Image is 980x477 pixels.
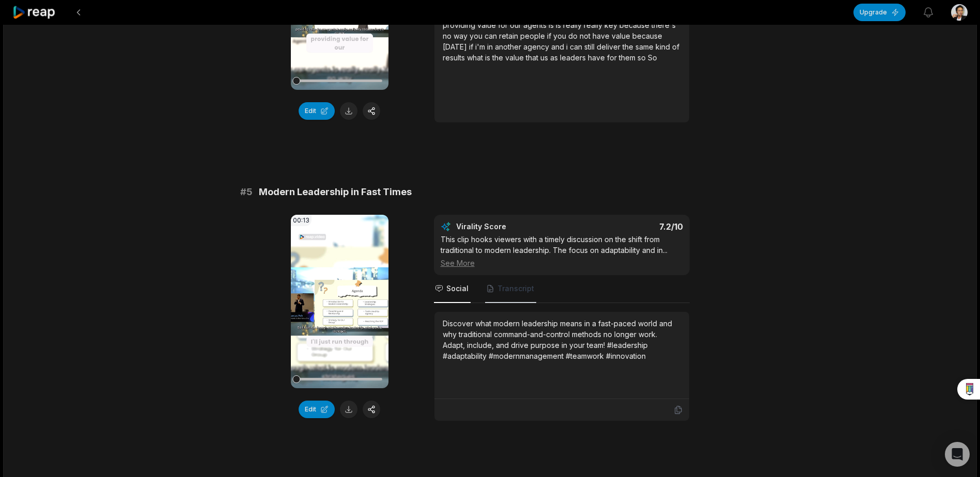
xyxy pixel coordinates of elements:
div: See More [441,258,683,268]
span: the [492,53,505,62]
span: so [637,53,648,62]
span: not [580,31,593,40]
span: that [526,53,540,62]
span: deliver [597,42,623,51]
span: do [568,31,580,40]
span: if [469,42,475,51]
span: Social [446,283,469,294]
button: Edit [299,102,335,120]
span: really [563,21,584,29]
span: results [443,53,467,62]
span: So [648,53,657,62]
span: Transcript [497,283,534,294]
div: This clip hooks viewers with a timely discussion on the shift from traditional to modern leadersh... [441,234,683,268]
span: because [632,31,662,40]
span: the [623,42,635,51]
span: [DATE] [443,42,469,51]
span: # 5 [240,185,253,199]
span: for [498,21,510,29]
span: for [607,53,619,62]
span: what [467,53,485,62]
span: i [566,42,570,51]
span: another [495,42,523,51]
video: Your browser does not support mp4 format. [291,215,388,388]
span: because [619,21,651,29]
span: kind [656,42,672,51]
span: leaders [560,53,588,62]
span: value [612,31,632,40]
span: agency [523,42,551,51]
span: i'm [475,42,487,51]
span: agents [523,21,549,29]
span: have [588,53,607,62]
span: and [551,42,566,51]
span: of [672,42,679,51]
span: is [556,21,563,29]
span: Modern Leadership in Fast Times [259,185,412,199]
span: really [584,21,604,29]
span: if [547,31,553,40]
span: same [635,42,656,51]
span: people [520,31,547,40]
span: retain [499,31,520,40]
button: Edit [299,401,335,418]
div: Virality Score [456,221,567,232]
span: still [584,42,597,51]
div: 7.2 /10 [572,221,683,232]
span: us [540,53,550,62]
span: is [549,21,556,29]
span: way [454,31,470,40]
span: in [487,42,495,51]
span: can [570,42,584,51]
span: there's [651,21,676,29]
span: you [553,31,568,40]
span: as [550,53,560,62]
nav: Tabs [434,275,690,303]
span: can [485,31,499,40]
div: Open Intercom Messenger [945,442,970,467]
span: have [593,31,612,40]
button: Upgrade [853,4,906,21]
span: is [485,53,492,62]
div: Discover what modern leadership means in a fast-paced world and why traditional command-and-contr... [443,318,681,361]
span: key [604,21,619,29]
span: value [505,53,526,62]
span: our [510,21,523,29]
span: providing [443,21,477,29]
span: value [477,21,498,29]
span: them [619,53,637,62]
span: no [443,31,454,40]
span: you [470,31,485,40]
